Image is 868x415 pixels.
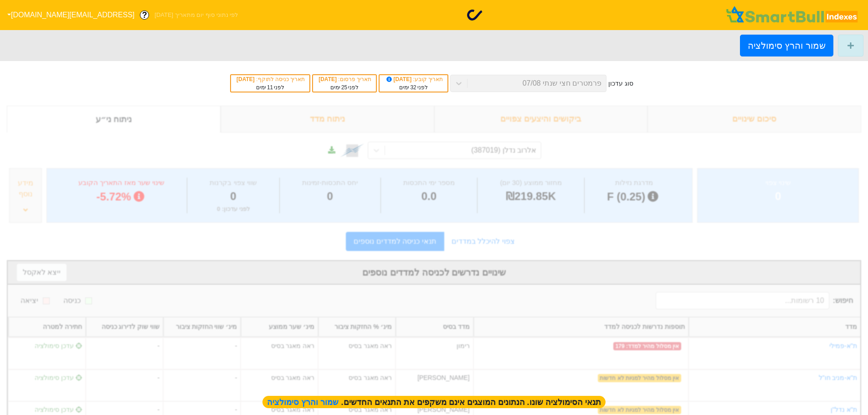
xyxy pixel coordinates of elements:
button: שמור והרץ סימולציה [740,35,833,56]
span: אין מסלול מהיר למניות לא חדשות [598,374,681,382]
span: עדכן סימולציה [35,406,82,413]
div: - [85,369,163,401]
span: 11 [267,84,273,91]
div: ראה מאגר בסיס [271,405,315,415]
div: -5.72% [58,188,185,205]
div: כניסה [63,295,81,306]
div: שינויים נדרשים לכניסה למדדים נוספים [17,266,851,279]
div: סיכום שינויים [647,106,861,133]
span: עדכן סימולציה [35,374,82,381]
div: תאריך קובע : [384,75,443,83]
div: ₪219.85K [480,188,582,205]
div: לפני ימים [236,83,305,92]
div: אלרוב נדלן (387019) [471,145,536,156]
div: מדרגת נזילות [587,178,681,188]
div: שינוי צפוי [709,178,847,188]
div: [PERSON_NAME] [395,369,473,401]
div: מספר ימי התכסות [383,178,475,188]
div: תאריך כניסה לתוקף : [236,75,305,83]
div: Toggle SortBy [241,318,318,336]
img: loading... [467,4,489,26]
div: Toggle SortBy [396,318,473,336]
div: Toggle SortBy [164,318,240,336]
div: ראה מאגר בסיס [349,341,392,351]
a: צפוי להיכלל במדדים [444,232,522,251]
div: שינוי שער מאז התאריך הקובע [58,178,185,188]
div: ניתוח ני״ע [7,106,221,133]
div: Toggle SortBy [318,318,395,336]
div: סוג עדכון [608,79,633,88]
div: 0.0 [383,188,475,205]
a: ת"א-מניב חו"ל [819,374,857,381]
div: ראה מאגר בסיס [271,373,315,383]
span: תנאי הסימולציה שונו. הנתונים המוצגים אינם משקפים את התנאים החדשים. [262,396,606,408]
div: לפני עדכון : 0 [190,205,277,214]
span: [DATE] [385,76,413,82]
div: ראה מאגר בסיס [349,373,392,383]
button: ייצא לאקסל [17,264,67,281]
div: לפני ימים [384,83,443,92]
a: ת''א-פמילי [829,342,857,349]
div: מחזור ממוצע (30 יום) [480,178,582,188]
span: 32 [410,84,416,91]
div: ראה מאגר בסיס [349,405,392,415]
span: לפי נתוני סוף יום מתאריך [DATE] [154,10,238,20]
div: ביקושים והיצעים צפויים [434,106,648,133]
img: SmartBull [724,6,861,24]
div: - [235,373,237,383]
div: - [85,337,163,369]
div: - [235,405,237,415]
img: tase link [340,138,364,162]
div: ניתוח מדד [221,106,434,133]
div: 0 [190,188,277,205]
span: חיפוש : [656,292,853,309]
div: Toggle SortBy [86,318,163,336]
div: - [235,341,237,351]
input: 10 רשומות... [656,292,829,309]
div: רימון [395,337,473,369]
span: שמור והרץ סימולציה [267,398,341,407]
div: שווי צפוי בקרנות [190,178,277,188]
div: יחס התכסות-זמינות [282,178,378,188]
div: לפני ימים [318,83,371,92]
span: עדכן סימולציה [35,342,82,349]
div: מידע נוסף [12,178,39,200]
a: תנאי כניסה למדדים נוספים [346,232,444,251]
div: Toggle SortBy [689,318,860,336]
div: 0 [709,188,847,205]
div: Toggle SortBy [9,318,85,336]
div: יציאה [21,295,38,306]
span: ? [142,9,147,21]
span: [DATE] [236,76,256,82]
span: 25 [341,84,347,91]
div: 0 [282,188,378,205]
span: אין מסלול מהיר למניות לא חדשות [598,406,681,414]
div: Toggle SortBy [474,318,688,336]
div: תאריך פרסום : [318,75,371,83]
span: [DATE] [318,76,338,82]
div: F (0.25) [587,188,681,205]
div: ראה מאגר בסיס [271,341,315,351]
a: ת''א נדל''ן [831,406,857,413]
span: אין מסלול מהיר למדד : 179 [613,342,681,350]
